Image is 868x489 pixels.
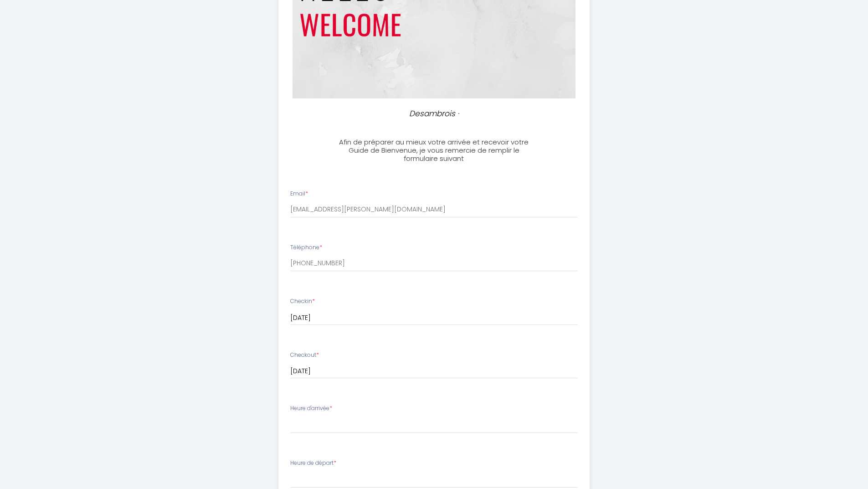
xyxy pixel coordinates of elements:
[290,351,319,360] label: Checkout
[290,297,315,306] label: Checkin
[290,243,322,252] label: Téléphone
[290,190,308,198] label: Email
[290,404,332,413] label: Heure d'arrivée
[333,138,535,163] h3: Afin de préparer au mieux votre arrivée et recevoir votre Guide de Bienvenue, je vous remercie de...
[290,459,336,468] label: Heure de départ
[337,108,532,120] p: Desambrois ·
